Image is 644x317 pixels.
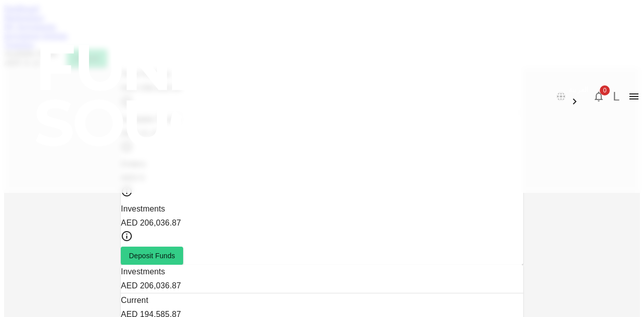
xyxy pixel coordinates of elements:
div: AED 206,036.87 [121,216,523,230]
span: Current [121,296,148,304]
span: العربية [569,85,589,93]
span: 0 [600,85,610,95]
button: Deposit Funds [121,247,183,265]
button: L [609,89,624,104]
div: AED 206,036.87 [121,279,523,293]
span: Investments [121,267,165,276]
span: Investments [121,204,165,213]
button: 0 [589,86,609,107]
